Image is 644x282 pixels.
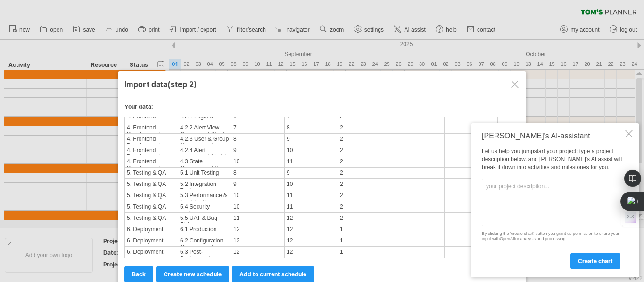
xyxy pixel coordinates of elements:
div: 2 [339,123,390,133]
div: 2 [339,168,390,178]
div: 4.3 State Management & Real-time Integration (WebSocket) [179,157,231,167]
div: 2 [339,202,390,212]
div: 12 [232,225,284,234]
div: 10 [232,191,284,201]
div: 6.2 Configuration Management [179,236,231,246]
div: 2 [339,112,390,121]
div: 9 [285,134,337,144]
div: 4.2.4 Alert Assignment Modal [179,145,231,155]
div: 10 [285,145,337,155]
div: 6. Deployment [125,236,177,246]
div: 6.3 Post-Deployment Support & Monitoring [179,247,231,257]
div: 2 [339,191,390,201]
div: 8 [232,134,284,144]
div: 12 [285,236,337,246]
span: create new schedule [164,271,222,278]
div: 6. Deployment [125,225,177,234]
span: add to current schedule [239,271,306,278]
div: Your data: [124,103,520,115]
div: [PERSON_NAME]'s AI-assistant [482,132,623,140]
div: 2 [339,157,390,167]
div: 2 [339,145,390,155]
div: 1 [339,225,390,234]
div: 4. Frontend Development [125,123,177,133]
div: Import data [124,75,520,92]
div: 9 [232,145,284,155]
div: 10 [232,202,284,212]
div: 5.4 Security Testing [179,202,231,212]
div: 8 [232,168,284,178]
span: create chart [578,258,613,265]
div: 9 [285,168,337,178]
span: back [132,271,146,278]
div: 1 [339,247,390,257]
div: 5. Testing & QA [125,168,177,178]
div: 2 [339,179,390,189]
div: 4. Frontend Development [125,112,177,121]
div: 4. Frontend Development [125,134,177,144]
div: 12 [232,236,284,246]
div: 6. Deployment [125,247,177,257]
div: 7 [285,112,337,121]
div: 5. Testing & QA [125,191,177,201]
div: 11 [285,157,337,167]
div: 2 [339,134,390,144]
div: 10 [232,157,284,167]
div: 4. Frontend Development [125,145,177,155]
div: 4.2.3 User & Group Management Screens [179,134,231,144]
div: 10 [285,179,337,189]
div: 5.2 Integration Testing [179,179,231,189]
div: Let us help you jumpstart your project: type a project description below, and [PERSON_NAME]'s AI ... [482,147,623,269]
div: 4.2.2 Alert View Component (Real-time) [179,123,231,133]
div: 11 [232,213,284,223]
div: 7 [232,123,284,133]
div: 11 [285,191,337,201]
div: 8 [285,123,337,133]
a: create chart [570,253,620,269]
div: 12 [285,247,337,257]
div: 9 [232,179,284,189]
div: 2 [339,213,390,223]
div: 5. Testing & QA [125,213,177,223]
div: By clicking the 'create chart' button you grant us permission to share your input with for analys... [482,231,623,242]
div: 6 [232,112,284,121]
a: OpenAI [500,236,514,241]
div: 12 [285,225,337,234]
div: 5.5 UAT & Bug Fixing [179,213,231,223]
div: 11 [285,202,337,212]
div: 4. Frontend Development [125,157,177,167]
span: (step 2) [167,80,197,89]
div: 1 [339,236,390,246]
div: 5.1 Unit Testing [179,168,231,178]
div: 12 [232,247,284,257]
div: 6.1 Production Build & Deployment [179,225,231,234]
div: 5.3 Performance & Load Testing [179,191,231,201]
div: 5. Testing & QA [125,179,177,189]
div: 12 [285,213,337,223]
div: 5. Testing & QA [125,202,177,212]
div: 4.2.1 Login & Dashboard Components [179,112,231,121]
